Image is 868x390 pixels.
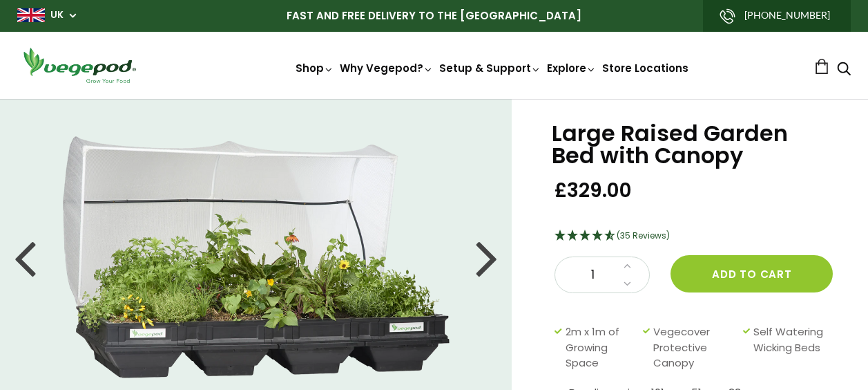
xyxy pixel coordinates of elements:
[50,8,64,22] a: UK
[569,266,616,284] span: 1
[547,61,597,75] a: Explore
[566,324,636,371] span: 2m x 1m of Growing Space
[17,8,45,22] img: gb_large.png
[617,230,670,241] span: (35 Reviews)
[671,255,833,292] button: Add to cart
[554,228,833,245] div: 4.69 Stars - 35 Reviews
[552,122,833,167] h1: Large Raised Garden Bed with Canopy
[63,136,450,378] img: Large Raised Garden Bed with Canopy
[653,324,736,371] span: Vegecover Protective Canopy
[619,257,635,275] a: Increase quantity by 1
[837,63,851,77] a: Search
[602,61,688,75] a: Store Locations
[554,178,632,203] span: £329.00
[296,61,334,75] a: Shop
[753,324,827,371] span: Self Watering Wicking Beds
[340,61,434,75] a: Why Vegepod?
[439,61,541,75] a: Setup & Support
[619,275,635,293] a: Decrease quantity by 1
[17,46,142,85] img: Vegepod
